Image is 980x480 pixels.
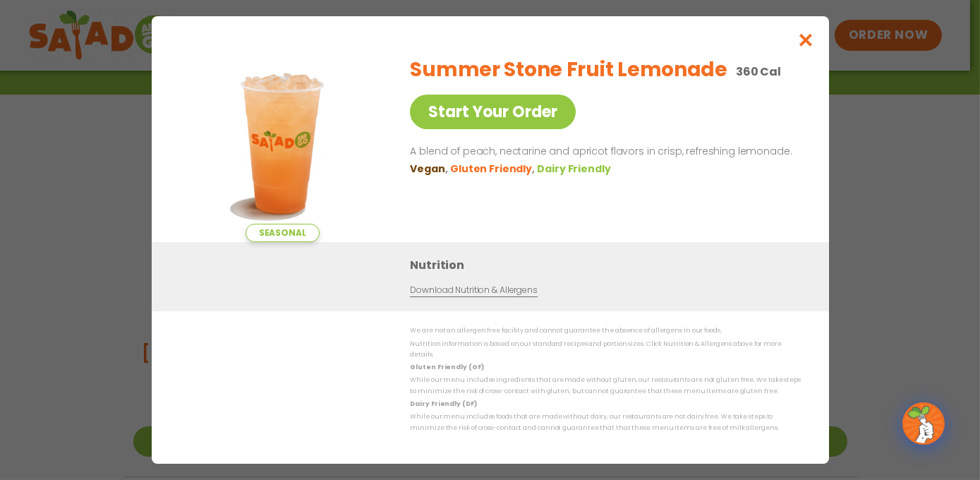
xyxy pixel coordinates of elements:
p: 360 Cal [735,63,780,80]
li: Vegan [410,162,450,176]
strong: Dairy Friendly (DF) [410,400,476,408]
h2: Summer Stone Fruit Lemonade [410,55,727,85]
a: Download Nutrition & Allergens [410,284,537,297]
img: Featured product photo for Summer Stone Fruit Lemonade [183,44,381,242]
p: Nutrition information is based on our standard recipes and portion sizes. Click Nutrition & Aller... [410,339,801,361]
li: Dairy Friendly [537,162,613,176]
p: A blend of peach, nectarine and apricot flavors in crisp, refreshing lemonade. [410,143,795,160]
li: Gluten Friendly [450,162,537,176]
p: While our menu includes ingredients that are made without gluten, our restaurants are not gluten ... [410,375,801,397]
p: While our menu includes foods that are made without dairy, our restaurants are not dairy free. We... [410,412,801,433]
img: wpChatIcon [904,404,943,443]
span: Seasonal [245,224,319,242]
button: Close modal [782,16,828,64]
a: Start Your Order [410,95,576,129]
strong: Gluten Friendly (GF) [410,363,483,371]
p: We are not an allergen free facility and cannot guarantee the absence of allergens in our foods. [410,325,801,336]
h3: Nutrition [410,256,808,274]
